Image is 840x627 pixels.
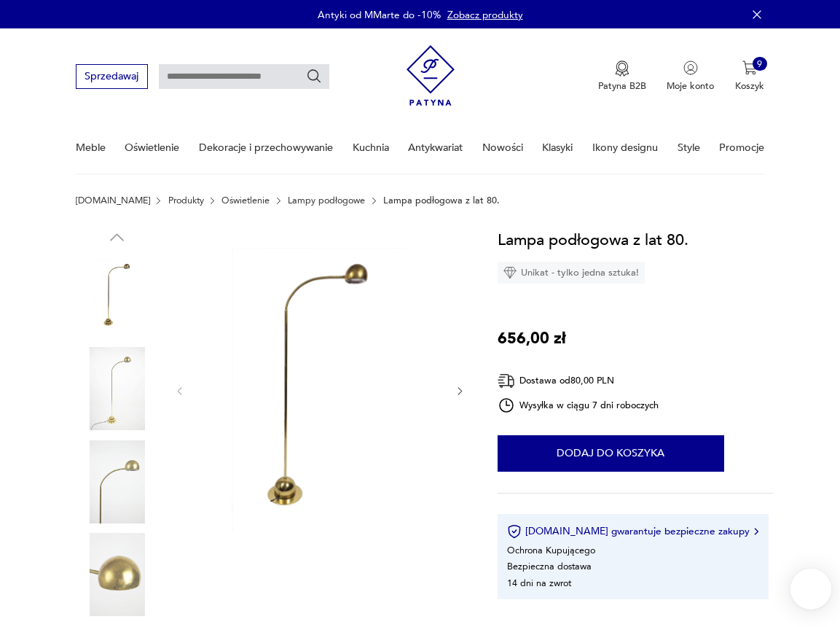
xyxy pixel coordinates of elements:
[754,528,758,535] img: Ikona strzałki w prawo
[498,372,659,390] div: Dostawa od 80,00 PLN
[678,122,700,173] a: Style
[498,435,724,472] button: Dodaj do koszyka
[407,40,455,111] img: Patyna - sklep z meblami i dekoracjami vintage
[507,544,595,557] li: Ochrona Kupującego
[76,64,148,88] button: Sprzedawaj
[498,227,688,252] h1: Lampa podłogowa z lat 80.
[507,524,758,539] button: [DOMAIN_NAME] gwarantuje bezpieczne zakupy
[592,122,658,173] a: Ikony designu
[353,122,389,173] a: Kuchnia
[719,122,764,173] a: Promocje
[76,440,159,523] img: Zdjęcie produktu Lampa podłogowa z lat 80.
[221,195,270,206] a: Oświetlenie
[615,61,629,77] img: Ikona medalu
[503,266,517,279] img: Ikona diamentu
[498,397,659,414] div: Wysyłka w ciągu 7 dni roboczych
[76,195,150,206] a: [DOMAIN_NAME]
[408,122,463,173] a: Antykwariat
[318,8,441,22] p: Antyki od MMarte do -10%
[383,195,500,206] p: Lampa podłogowa z lat 80.
[598,61,646,93] button: Patyna B2B
[76,254,159,338] img: Zdjęcie produktu Lampa podłogowa z lat 80.
[683,61,698,75] img: Ikonka użytkownika
[199,122,333,173] a: Dekoracje i przechowywanie
[76,533,159,616] img: Zdjęcie produktu Lampa podłogowa z lat 80.
[542,122,573,173] a: Klasyki
[790,569,831,610] iframe: Smartsupp widget button
[667,61,714,93] button: Moje konto
[447,8,523,22] a: Zobacz produkty
[507,577,571,590] li: 14 dni na zwrot
[168,195,204,206] a: Produkty
[753,57,767,71] div: 9
[498,326,566,351] p: 656,00 zł
[498,372,515,390] img: Ikona dostawy
[306,69,322,85] button: Szukaj
[507,560,592,573] li: Bezpieczna dostawa
[735,79,764,93] p: Koszyk
[498,262,645,284] div: Unikat - tylko jedna sztuka!
[598,79,646,93] p: Patyna B2B
[76,73,148,82] a: Sprzedawaj
[76,347,159,430] img: Zdjęcie produktu Lampa podłogowa z lat 80.
[507,524,522,539] img: Ikona certyfikatu
[735,61,764,93] button: 9Koszyk
[482,122,523,173] a: Nowości
[125,122,179,173] a: Oświetlenie
[598,61,646,93] a: Ikona medaluPatyna B2B
[76,122,106,173] a: Meble
[198,227,441,552] img: Zdjęcie produktu Lampa podłogowa z lat 80.
[742,61,757,75] img: Ikona koszyka
[288,195,365,206] a: Lampy podłogowe
[667,79,714,93] p: Moje konto
[667,61,714,93] a: Ikonka użytkownikaMoje konto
